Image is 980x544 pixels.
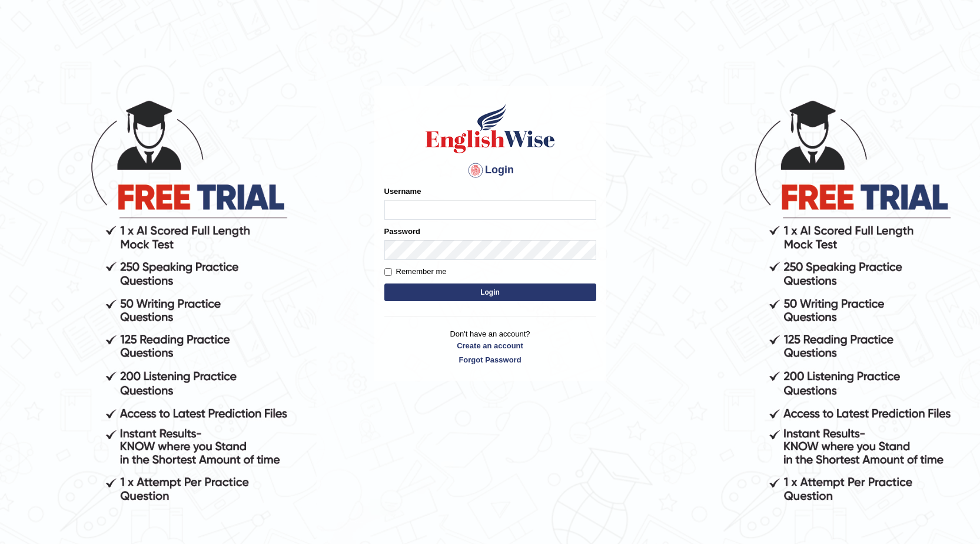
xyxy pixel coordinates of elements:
[384,186,421,197] label: Username
[384,328,596,365] p: Don't have an account?
[384,283,596,301] button: Login
[384,354,596,365] a: Forgot Password
[384,340,596,351] a: Create an account
[423,102,557,155] img: Logo of English Wise sign in for intelligent practice with AI
[384,226,420,237] label: Password
[384,266,447,278] label: Remember me
[384,161,596,180] h4: Login
[384,268,392,276] input: Remember me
